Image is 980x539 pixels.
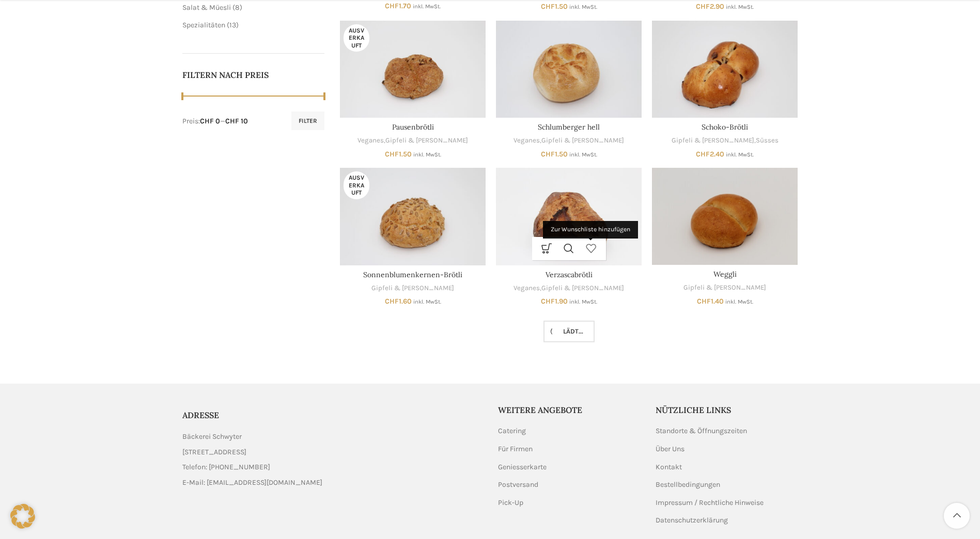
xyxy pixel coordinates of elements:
span: Ausverkauft [344,171,369,199]
a: List item link [182,462,483,473]
span: 8 [235,3,240,12]
span: CHF [385,150,399,158]
bdi: 1.50 [541,150,568,158]
a: Sonnenblumenkernen-Brötli [363,270,462,279]
a: Impressum / Rechtliche Hinweise [656,498,765,508]
a: Schoko-Brötli [652,21,798,118]
a: Sonnenblumenkernen-Brötli [340,168,486,265]
a: Spezialitäten [182,21,225,29]
div: Preis: — [182,116,248,126]
a: Weggli [713,269,737,279]
a: Catering [498,426,527,436]
a: Über Uns [656,444,686,454]
a: Schlumberger hell [538,122,600,132]
a: Weggli [652,168,798,265]
bdi: 1.50 [385,150,412,158]
a: Geniesserkarte [498,462,548,472]
small: inkl. MwSt. [569,4,597,10]
a: Schoko-Brötli [702,122,748,132]
a: Pausenbrötli [392,122,434,132]
a: Gipfeli & [PERSON_NAME] [683,283,766,293]
small: inkl. MwSt. [726,151,754,158]
div: Zur Wunschliste hinzufügen [543,221,638,238]
button: Filter [291,112,324,130]
a: Verzascabrötli [496,168,642,265]
div: , [496,283,642,293]
span: CHF 0 [200,117,220,125]
span: CHF [541,297,555,306]
div: , [652,136,798,146]
span: CHF [696,150,710,158]
span: Lädt... [555,327,583,336]
span: CHF [697,297,711,306]
a: Standorte & Öffnungszeiten [656,426,748,436]
small: inkl. MwSt. [569,151,597,158]
h5: Nützliche Links [656,404,798,416]
a: Pick-Up [498,498,524,508]
a: Pausenbrötli [340,21,486,118]
div: , [496,136,642,146]
span: Bäckerei Schwyter [182,431,242,442]
h5: Weitere Angebote [498,404,641,416]
span: CHF 10 [225,117,248,125]
span: CHF [385,2,399,10]
a: Gipfeli & [PERSON_NAME] [541,136,624,146]
span: CHF [541,2,555,11]
a: Verzascabrötli [546,270,593,279]
small: inkl. MwSt. [726,4,754,10]
span: CHF [541,150,555,158]
a: List item link [182,477,483,488]
a: Postversand [498,480,539,490]
span: ADRESSE [182,410,219,420]
a: Bestellbedingungen [656,480,721,490]
a: Für Firmen [498,444,534,454]
bdi: 2.40 [696,150,724,158]
bdi: 2.90 [696,2,724,11]
a: Gipfeli & [PERSON_NAME] [371,283,454,293]
small: inkl. MwSt. [413,3,441,10]
h5: Filtern nach Preis [182,69,325,81]
a: Salat & Müesli [182,3,231,12]
a: Veganes [357,136,384,146]
a: Gipfeli & [PERSON_NAME] [672,136,754,146]
a: Gipfeli & [PERSON_NAME] [541,283,624,293]
small: inkl. MwSt. [725,298,753,305]
bdi: 1.40 [697,297,724,306]
span: 13 [229,21,236,29]
a: Schnellansicht [558,237,580,260]
a: Gipfeli & [PERSON_NAME] [385,136,468,146]
a: Veganes [514,136,540,146]
bdi: 1.90 [541,297,568,306]
bdi: 1.60 [385,297,412,306]
small: inkl. MwSt. [569,298,597,305]
small: inkl. MwSt. [413,151,441,158]
a: Schlumberger hell [496,21,642,118]
bdi: 1.50 [541,2,568,11]
small: inkl. MwSt. [413,298,441,305]
span: CHF [385,297,399,306]
bdi: 1.70 [385,2,411,10]
span: [STREET_ADDRESS] [182,447,246,458]
a: Süsses [756,136,779,146]
a: Datenschutzerklärung [656,515,729,526]
span: CHF [696,2,710,11]
div: , [340,136,486,146]
a: In den Warenkorb legen: „Verzascabrötli“ [536,237,558,260]
a: Veganes [514,283,540,293]
a: Kontakt [656,462,683,472]
a: Scroll to top button [944,503,970,529]
span: Ausverkauft [344,24,369,52]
